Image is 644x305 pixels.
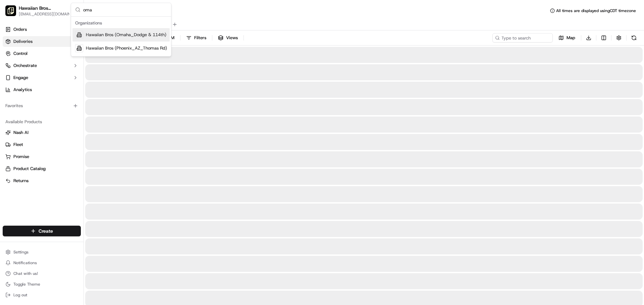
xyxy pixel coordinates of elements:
a: Fleet [5,142,78,148]
button: Engage [3,72,81,83]
a: Orders [3,24,81,35]
span: Log out [13,292,27,298]
span: Knowledge Base [13,97,51,104]
span: Fleet [13,142,23,148]
span: Pylon [67,113,81,119]
span: Map [567,35,575,41]
button: Notifications [3,258,81,268]
div: Start new chat [23,64,110,71]
button: Hawaiian Bros (Bentonville_Regional Airport Blvd)Hawaiian Bros ([GEOGRAPHIC_DATA])[EMAIL_ADDRESS]... [3,3,69,19]
span: Returns [13,178,29,184]
img: 1736555255976-a54dd68f-1ca7-489b-9aae-adbdc363a1c4 [7,64,19,76]
div: 📗 [7,98,12,103]
div: Favorites [3,100,81,111]
button: Control [3,48,81,59]
span: Control [13,51,28,57]
img: Hawaiian Bros (Bentonville_Regional Airport Blvd) [5,5,16,16]
span: All times are displayed using CDT timezone [556,8,636,13]
button: [EMAIL_ADDRESS][DOMAIN_NAME] [19,11,76,17]
a: Nash AI [5,130,78,136]
span: Orchestrate [13,63,37,69]
span: Promise [13,154,29,160]
div: Organizations [72,18,170,28]
span: Analytics [13,87,32,93]
span: Engage [13,75,28,81]
div: We're available if you need us! [23,71,85,76]
button: Fleet [3,139,81,150]
button: Product Catalog [3,163,81,174]
span: Product Catalog [13,166,46,172]
button: Log out [3,290,81,300]
span: Orders [13,26,27,32]
button: Filters [183,33,209,43]
span: API Documentation [63,97,108,104]
div: 💻 [57,98,62,103]
button: Chat with us! [3,269,81,278]
button: Hawaiian Bros ([GEOGRAPHIC_DATA]) [19,5,68,11]
a: 💻API Documentation [54,94,110,106]
span: Filters [194,35,206,41]
button: Views [215,33,241,43]
span: Notifications [13,260,37,265]
span: Toggle Theme [13,282,40,287]
a: Returns [5,178,78,184]
input: Got a question? Start typing here... [17,43,121,50]
button: Returns [3,175,81,186]
div: Available Products [3,117,81,127]
span: Views [226,35,238,41]
button: Toggle Theme [3,280,81,289]
span: Create [39,228,53,234]
button: Orchestrate [3,60,81,71]
a: Powered byPylon [47,113,81,119]
span: Settings [13,249,29,255]
a: Analytics [3,84,81,95]
a: Product Catalog [5,166,78,172]
p: Welcome 👋 [7,27,122,37]
input: Type to search [492,33,553,43]
button: Map [555,33,578,43]
a: Deliveries [3,36,81,47]
span: Hawaiian Bros (Phoenix_AZ_Thomas Rd) [86,45,167,51]
span: Hawaiian Bros (Omaha_Dodge & 114th) [86,32,166,38]
span: Chat with us! [13,271,38,276]
span: Deliveries [13,39,33,45]
div: Suggestions [71,17,171,56]
img: Nash [7,7,20,20]
button: Promise [3,151,81,162]
button: Settings [3,247,81,257]
span: Nash AI [13,130,29,136]
a: 📗Knowledge Base [4,94,54,106]
a: Promise [5,154,78,160]
input: Search... [83,3,167,16]
button: Nash AI [3,127,81,138]
button: Create [3,226,81,236]
button: Start new chat [114,66,122,74]
button: Refresh [629,33,639,43]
